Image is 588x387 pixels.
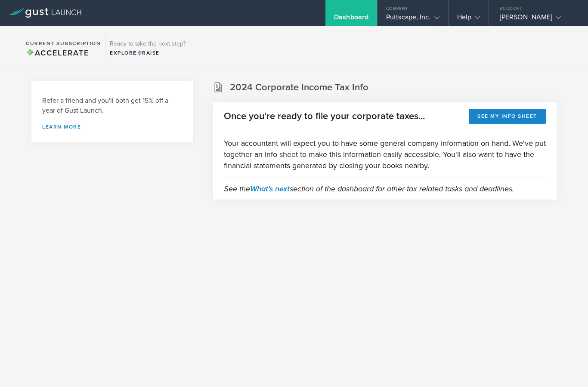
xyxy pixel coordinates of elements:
[457,13,480,26] div: Help
[545,346,588,387] iframe: Chat Widget
[386,13,439,26] div: Puttscape, Inc.
[334,13,368,26] div: Dashboard
[500,13,573,26] div: [PERSON_NAME]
